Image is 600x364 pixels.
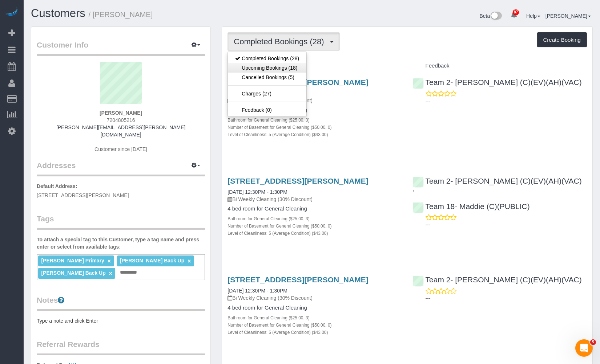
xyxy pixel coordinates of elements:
a: Team 18- Maddie (C)(PUBLIC) [413,202,530,210]
p: Bi Weekly Cleaning (30% Discount) [227,97,402,104]
h4: Feedback [413,63,587,69]
a: Feedback (0) [228,105,306,115]
small: Number of Basement for General Cleaning ($50.00, 0) [227,125,331,130]
h4: 4 bed room for General Cleaning [227,107,402,113]
iframe: Intercom live chat [575,339,593,357]
label: Default Address: [37,183,77,190]
legend: Referral Rewards [37,339,205,355]
img: New interface [490,12,502,21]
a: × [109,270,112,277]
small: / [PERSON_NAME] [89,11,153,19]
h4: 4 bed room for General Cleaning [227,206,402,212]
small: Bathroom for General Cleaning ($25.00, 3) [227,118,309,123]
small: Number of Basement for General Cleaning ($50.00, 0) [227,224,331,229]
a: 87 [507,7,521,23]
h4: 4 bed room for General Cleaning [227,305,402,311]
span: [PERSON_NAME] Primary [41,258,104,263]
strong: [PERSON_NAME] [100,110,142,116]
a: Beta [480,13,502,19]
button: Create Booking [537,32,587,48]
small: Bathroom for General Cleaning ($25.00, 3) [227,216,309,221]
a: Upcoming Bookings (18) [228,63,306,73]
a: × [188,258,191,264]
span: Customer since [DATE] [94,146,147,152]
a: [STREET_ADDRESS][PERSON_NAME] [227,177,368,185]
a: [PERSON_NAME] [545,13,591,19]
a: Help [526,13,540,19]
small: Level of Cleanliness: 5 (Average Condition) ($43.00) [227,132,328,137]
span: , [413,186,414,192]
legend: Customer Info [37,40,205,56]
small: Level of Cleanliness: 5 (Average Condition) ($43.00) [227,231,328,236]
a: Customers [31,7,85,20]
a: [STREET_ADDRESS][PERSON_NAME] [227,275,368,284]
button: Completed Bookings (28) [227,32,339,51]
legend: Tags [37,213,205,230]
span: 7204805216 [107,117,135,123]
p: Bi Weekly Cleaning (30% Discount) [227,196,402,203]
pre: Type a note and click Enter [37,317,205,324]
small: Level of Cleanliness: 5 (Average Condition) ($43.00) [227,330,328,335]
p: Bi Weekly Cleaning (30% Discount) [227,294,402,302]
span: Completed Bookings (28) [234,37,327,46]
a: Team 2- [PERSON_NAME] (C)(EV)(AH)(VAC) [413,275,582,284]
p: --- [426,221,587,228]
small: Number of Basement for General Cleaning ($50.00, 0) [227,323,331,328]
p: --- [426,97,587,105]
label: To attach a special tag to this Customer, type a tag name and press enter or select from availabl... [37,236,205,250]
small: Bathroom for General Cleaning ($25.00, 3) [227,315,309,320]
a: Cancelled Bookings (5) [228,73,306,82]
a: Team 2- [PERSON_NAME] (C)(EV)(AH)(VAC) [413,177,582,185]
a: Charges (27) [228,89,306,98]
img: Automaid Logo [4,7,19,17]
span: [PERSON_NAME] Back Up [41,270,105,276]
a: [DATE] 12:30PM - 1:30PM [227,189,287,195]
p: --- [426,295,587,302]
span: 87 [513,9,519,15]
a: Team 2- [PERSON_NAME] (C)(EV)(AH)(VAC) [413,78,582,86]
a: [PERSON_NAME][EMAIL_ADDRESS][PERSON_NAME][DOMAIN_NAME] [56,124,186,138]
span: 5 [590,339,596,345]
h4: Service [227,63,402,69]
span: [STREET_ADDRESS][PERSON_NAME] [37,192,129,198]
span: [PERSON_NAME] Back Up [120,258,184,263]
a: × [108,258,111,264]
a: [DATE] 12:30PM - 1:30PM [227,288,287,294]
a: Completed Bookings (28) [228,54,306,63]
legend: Notes [37,295,205,311]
